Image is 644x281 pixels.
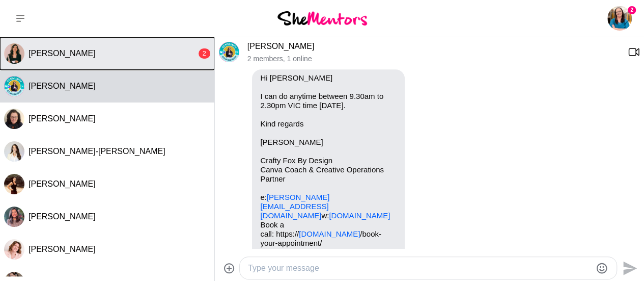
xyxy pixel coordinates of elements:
[260,119,397,129] p: Kind regards
[299,229,360,238] a: [DOMAIN_NAME]
[607,6,632,31] img: Jennifer Natale
[29,82,96,90] span: [PERSON_NAME]
[277,11,367,25] img: She Mentors Logo
[4,239,24,260] img: A
[4,76,24,96] img: M
[4,109,24,129] img: A
[219,42,239,62] div: Marie Fox
[219,42,239,62] img: M
[29,212,96,221] span: [PERSON_NAME]
[260,193,329,220] a: [PERSON_NAME][EMAIL_ADDRESS][DOMAIN_NAME]
[4,109,24,129] div: Annette Rudd
[260,138,397,147] p: [PERSON_NAME]
[260,193,397,220] p: e: w:
[29,245,96,253] span: [PERSON_NAME]
[260,156,397,184] p: Crafty Fox By Design Canva Coach & Creative Operations Partner
[29,114,96,123] span: [PERSON_NAME]
[4,141,24,162] img: J
[29,180,96,188] span: [PERSON_NAME]
[4,43,24,64] img: M
[607,6,632,31] a: Jennifer Natale2
[329,211,390,220] a: [DOMAIN_NAME]
[596,262,608,274] button: Emoji picker
[4,207,24,227] img: J
[4,76,24,96] div: Marie Fox
[4,239,24,260] div: Amanda Greenman
[199,48,210,59] div: 2
[260,220,397,248] p: Book a call: https:// /book-your-appointment/
[4,174,24,194] img: K
[260,73,397,83] p: Hi [PERSON_NAME]
[29,49,96,58] span: [PERSON_NAME]
[4,141,24,162] div: Janelle Kee-Sue
[4,43,24,64] div: Mariana Queiroz
[247,55,620,63] p: 2 members , 1 online
[248,262,591,274] textarea: Type your message
[260,92,397,110] p: I can do anytime between 9.30am to 2.30pm VIC time [DATE].
[29,147,165,156] span: [PERSON_NAME]-[PERSON_NAME]
[4,207,24,227] div: Jill Absolom
[260,248,397,275] p: Find me on Facebook & Instagram @craftyfoxbydesign Connect with me on LinkedIn
[617,257,640,279] button: Send
[4,174,24,194] div: Kristy Eagleton
[247,42,315,50] a: [PERSON_NAME]
[628,6,636,14] span: 2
